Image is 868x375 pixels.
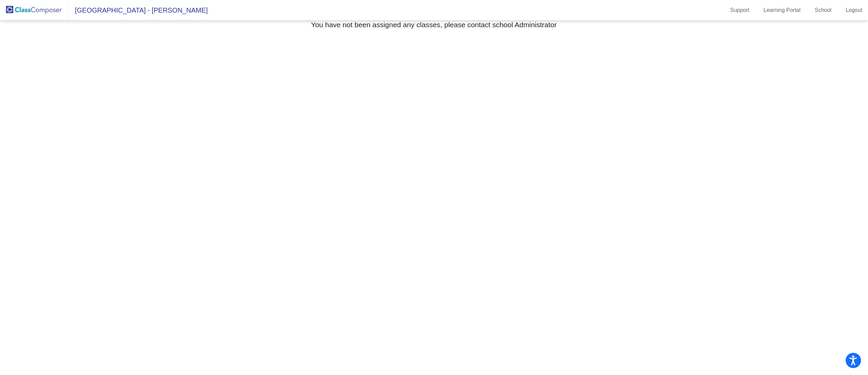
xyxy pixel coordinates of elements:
[758,5,806,16] a: Learning Portal
[809,5,837,16] a: School
[311,20,557,29] h3: You have not been assigned any classes, please contact school Administrator
[725,5,755,16] a: Support
[68,5,208,16] span: [GEOGRAPHIC_DATA] - [PERSON_NAME]
[840,5,868,16] a: Logout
